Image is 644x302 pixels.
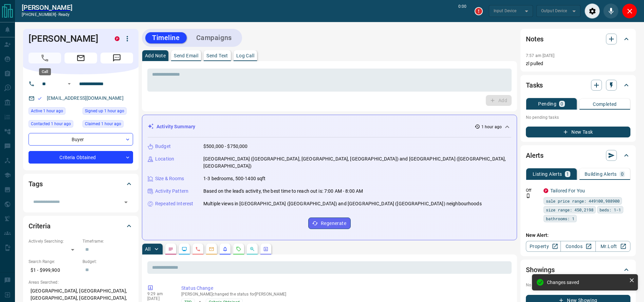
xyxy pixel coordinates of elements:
p: All [145,247,150,251]
p: New Alert: [526,232,630,239]
h2: Alerts [526,150,544,161]
div: Showings [526,262,630,278]
h2: Showings [526,264,555,275]
svg: Push Notification Only [526,193,531,198]
span: Contacted 1 hour ago [31,120,71,127]
p: Listing Alerts [533,172,562,176]
p: Building Alerts [585,172,617,176]
button: New Task [526,127,630,137]
span: size range: 450,2198 [546,206,593,213]
div: Audio Settings [585,3,600,19]
p: 7:57 am [DATE] [526,53,555,58]
p: Timeframe: [82,238,133,244]
div: Tags [29,176,133,192]
p: zl pulled [526,60,630,67]
a: [EMAIL_ADDRESS][DOMAIN_NAME] [47,95,124,101]
p: Send Email [174,53,198,58]
div: Changes saved [547,280,626,285]
span: Claimed 1 hour ago [85,120,121,127]
p: Budget [155,143,171,150]
a: Mr.Loft [595,241,630,252]
span: sale price range: 449100,988900 [546,197,620,204]
svg: Lead Browsing Activity [182,246,187,252]
a: Condos [560,241,595,252]
h2: Criteria [29,221,51,231]
svg: Emails [209,246,214,252]
p: Based on the lead's activity, the best time to reach out is: 7:00 AM - 8:00 AM [203,188,363,195]
a: Tailored For You [550,188,585,193]
p: Log Call [236,53,254,58]
p: No showings booked [526,282,630,288]
p: No pending tasks [526,112,630,122]
span: Signed up 1 hour ago [85,108,124,114]
span: Email [65,53,97,63]
div: Tue Oct 14 2025 [29,120,79,130]
a: [PERSON_NAME] [22,3,72,12]
p: Status Change [181,285,509,292]
svg: Notes [168,246,173,252]
p: $1 - $999,900 [29,265,79,276]
div: Notes [526,31,630,47]
p: Repeated Interest [155,200,193,207]
p: Activity Pattern [155,188,188,195]
span: Call [29,53,61,63]
h2: Notes [526,34,544,44]
svg: Listing Alerts [222,246,228,252]
p: $500,000 - $750,000 [203,143,248,150]
p: 0 [560,101,563,106]
h2: Tags [29,178,42,189]
span: beds: 1-1 [600,206,621,213]
p: 0:00 [458,3,466,19]
button: Regenerate [308,218,351,229]
div: Call [39,68,51,75]
span: ready [58,12,70,17]
div: property.ca [115,36,119,41]
div: Activity Summary1 hour ago [148,120,511,133]
p: Off [526,187,539,193]
span: Message [100,53,133,63]
svg: Calls [195,246,201,252]
p: [PERSON_NAME] changed the status for [PERSON_NAME] [181,292,509,297]
span: bathrooms: 1 [546,215,574,222]
div: Tasks [526,77,630,93]
p: 1-3 bedrooms, 500-1400 sqft [203,175,266,182]
span: Active 1 hour ago [31,108,63,114]
svg: Opportunities [250,246,255,252]
svg: Email Valid [37,96,42,101]
div: Close [622,3,637,19]
p: [PHONE_NUMBER] - [22,12,72,18]
div: Criteria Obtained [29,151,133,164]
svg: Agent Actions [263,246,269,252]
p: Pending [538,101,556,106]
button: Open [65,80,73,88]
p: [GEOGRAPHIC_DATA] ([GEOGRAPHIC_DATA], [GEOGRAPHIC_DATA], [GEOGRAPHIC_DATA]) and [GEOGRAPHIC_DATA]... [203,155,511,170]
div: property.ca [544,188,548,193]
p: Budget: [82,259,133,265]
p: 9:29 am [147,291,171,296]
button: Open [121,197,131,207]
div: Mute [603,3,619,19]
p: Send Text [206,53,228,58]
button: Timeline [145,32,187,43]
h2: Tasks [526,80,543,91]
p: Search Range: [29,259,79,265]
p: Activity Summary [157,123,195,130]
svg: Requests [236,246,241,252]
p: 1 hour ago [481,124,502,130]
h1: [PERSON_NAME] [29,33,105,44]
div: Alerts [526,147,630,164]
p: [DATE] [147,296,171,301]
p: Location [155,155,174,163]
button: Campaigns [189,32,239,43]
p: Add Note [145,53,166,58]
p: 0 [621,172,624,176]
a: Property [526,241,561,252]
p: Completed [593,102,617,107]
p: Multiple views in [GEOGRAPHIC_DATA] ([GEOGRAPHIC_DATA]) and [GEOGRAPHIC_DATA] ([GEOGRAPHIC_DATA])... [203,200,482,207]
p: Areas Searched: [29,279,133,285]
div: Criteria [29,218,133,234]
div: Buyer [29,133,133,146]
div: Tue Oct 14 2025 [29,107,79,117]
div: Tue Oct 14 2025 [82,120,133,130]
